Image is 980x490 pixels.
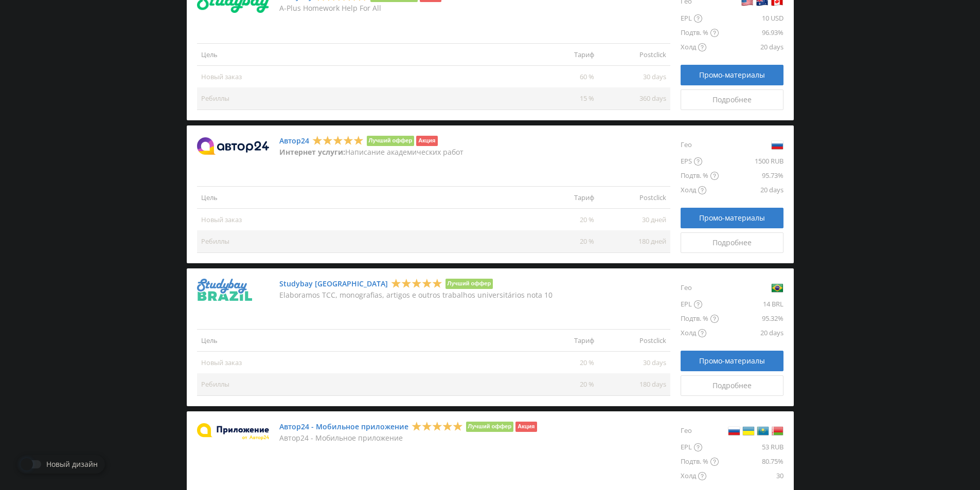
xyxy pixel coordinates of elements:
[681,183,719,197] div: Холд
[197,230,526,252] td: Ребиллы
[719,11,783,26] div: 10 USD
[598,352,670,374] td: 30 days
[719,169,783,183] div: 95.73%
[197,330,526,352] td: Цель
[681,11,719,26] div: EPL
[681,65,783,85] a: Промо-материалы
[598,87,670,110] td: 360 days
[526,66,598,88] td: 60 %
[197,352,526,374] td: Новый заказ
[699,214,765,222] span: Промо-материалы
[412,421,463,431] div: 5 Stars
[197,137,269,155] img: Автор24
[526,373,598,395] td: 20 %
[712,239,752,247] span: Подробнее
[526,87,598,110] td: 15 %
[681,375,783,396] a: Подробнее
[279,423,408,431] a: Автор24 - Мобильное приложение
[681,26,719,40] div: Подтв. %
[681,297,719,312] div: EPL
[279,147,345,157] strong: Интернет услуги:
[46,460,98,468] span: Новый дизайн
[681,422,719,440] div: Гео
[197,279,252,301] img: Studybay Brazil
[719,183,783,197] div: 20 days
[526,209,598,231] td: 20 %
[598,209,670,231] td: 30 дней
[681,326,719,340] div: Холд
[197,66,526,88] td: Новый заказ
[681,89,783,110] a: Подробнее
[416,136,437,146] li: Акция
[279,280,388,288] a: Studybay [GEOGRAPHIC_DATA]
[719,469,783,483] div: 30
[712,382,752,390] span: Подробнее
[466,422,514,432] li: Лучший оффер
[598,66,670,88] td: 30 days
[446,279,493,289] li: Лучший оффер
[681,440,719,455] div: EPL
[279,4,441,12] p: A-Plus Homework Help For All
[197,187,526,209] td: Цель
[681,154,719,169] div: EPS
[699,71,765,79] span: Промо-материалы
[719,26,783,40] div: 96.93%
[279,137,309,145] a: Автор24
[681,312,719,326] div: Подтв. %
[681,40,719,55] div: Холд
[391,278,442,288] div: 5 Stars
[681,208,783,228] a: Промо-материалы
[719,297,783,312] div: 14 BRL
[719,312,783,326] div: 95.32%
[312,135,364,146] div: 5 Stars
[681,136,719,154] div: Гео
[699,357,765,365] span: Промо-материалы
[197,423,269,440] img: Автор24 - Мобильное приложение
[279,434,537,442] p: Автор24 - Мобильное приложение
[598,44,670,66] td: Postclick
[681,351,783,371] a: Промо-материалы
[719,326,783,340] div: 20 days
[197,44,526,66] td: Цель
[712,96,752,104] span: Подробнее
[719,40,783,55] div: 20 days
[526,44,598,66] td: Тариф
[719,154,783,169] div: 1500 RUB
[719,455,783,469] div: 80.75%
[681,469,719,483] div: Холд
[598,373,670,395] td: 180 days
[197,87,526,110] td: Ребиллы
[279,291,553,299] p: Elaboramos TCC, monografias, artigos e outros trabalhos universitários nota 10
[526,330,598,352] td: Тариф
[367,136,415,146] li: Лучший оффер
[279,148,464,156] p: Написание академических работ
[681,455,719,469] div: Подтв. %
[598,187,670,209] td: Postclick
[681,232,783,253] a: Подробнее
[197,209,526,231] td: Новый заказ
[681,279,719,297] div: Гео
[526,352,598,374] td: 20 %
[526,187,598,209] td: Тариф
[197,373,526,395] td: Ребиллы
[598,330,670,352] td: Postclick
[598,230,670,252] td: 180 дней
[515,422,537,432] li: Акция
[526,230,598,252] td: 20 %
[681,169,719,183] div: Подтв. %
[719,440,783,455] div: 53 RUB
